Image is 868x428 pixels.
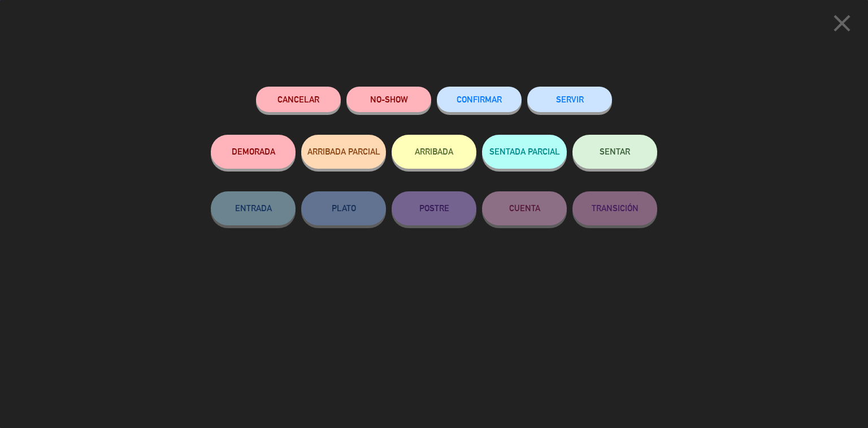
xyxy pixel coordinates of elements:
button: ENTRADA [211,191,296,225]
button: POSTRE [392,191,476,225]
button: ARRIBADA [392,135,476,169]
button: Cancelar [256,87,341,112]
span: ARRIBADA PARCIAL [307,147,380,156]
button: SENTADA PARCIAL [482,135,567,169]
button: CUENTA [482,191,567,225]
i: close [828,9,856,37]
button: close [824,8,860,42]
button: DEMORADA [211,135,296,169]
button: SERVIR [527,87,612,112]
button: CONFIRMAR [437,87,522,112]
span: CONFIRMAR [457,95,502,104]
button: SENTAR [572,135,657,169]
button: PLATO [301,191,386,225]
button: ARRIBADA PARCIAL [301,135,386,169]
span: SENTAR [600,147,630,156]
button: NO-SHOW [346,87,431,112]
button: TRANSICIÓN [572,191,657,225]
